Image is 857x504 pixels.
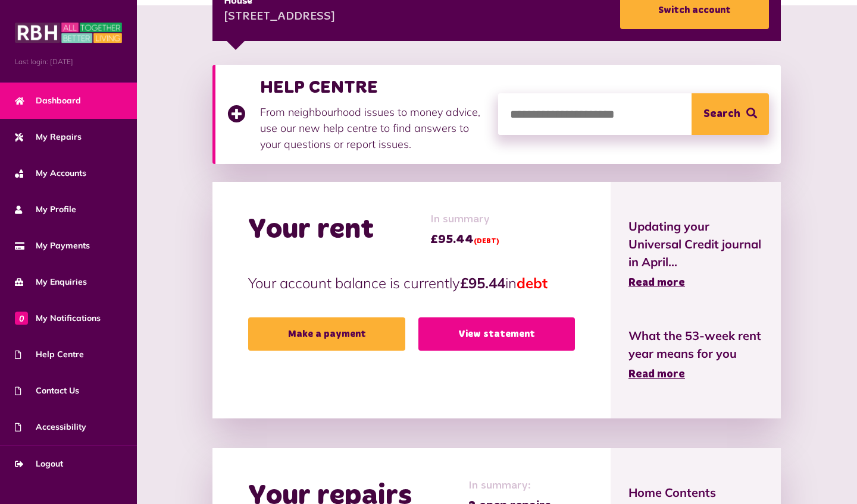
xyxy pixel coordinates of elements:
[628,327,763,383] a: What the 53-week rent year means for you Read more
[692,93,769,135] button: Search
[15,311,28,325] span: 0
[703,93,740,135] span: Search
[474,238,499,245] span: (DEBT)
[15,21,122,45] img: MyRBH
[15,276,87,288] span: My Enquiries
[15,348,84,361] span: Help Centre
[628,278,685,288] span: Read more
[260,77,486,98] h3: HELP CENTRE
[460,274,505,292] strong: £95.44
[248,317,405,351] a: Make a payment
[430,231,499,248] span: £95.44
[15,203,76,216] span: My Profile
[628,218,763,271] span: Updating your Universal Credit journal in April...
[15,94,81,107] span: Dashboard
[468,478,551,494] span: In summary:
[224,8,335,26] div: [STREET_ADDRESS]
[248,213,374,247] h2: Your rent
[248,272,574,294] p: Your account balance is currently in
[260,104,486,152] p: From neighbourhood issues to money advice, use our new help centre to find answers to your questi...
[430,212,499,228] span: In summary
[15,167,86,179] span: My Accounts
[15,458,63,470] span: Logout
[418,317,575,351] a: View statement
[15,421,86,433] span: Accessibility
[628,218,763,291] a: Updating your Universal Credit journal in April... Read more
[15,240,90,252] span: My Payments
[15,131,82,143] span: My Repairs
[628,369,685,380] span: Read more
[15,385,79,397] span: Contact Us
[517,274,548,292] span: debt
[628,327,763,363] span: What the 53-week rent year means for you
[15,312,101,325] span: My Notifications
[15,56,122,67] span: Last login: [DATE]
